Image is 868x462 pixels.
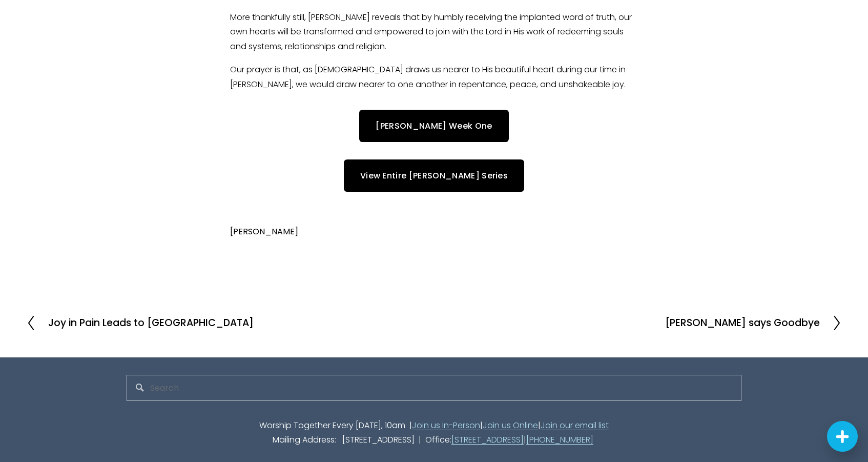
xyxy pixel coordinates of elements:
[412,418,480,433] a: Join us In-Person
[127,375,741,401] input: Search
[665,318,820,328] h2: [PERSON_NAME] says Goodbye
[665,315,842,331] a: [PERSON_NAME] says Goodbye
[359,110,508,142] a: [PERSON_NAME] Week One
[483,418,538,433] a: Join us Online
[230,63,638,92] p: Our prayer is that, as [DEMOGRAPHIC_DATA] draws us nearer to His beautiful heart during our time ...
[230,10,638,54] p: More thankfully still, [PERSON_NAME] reveals that by humbly receiving the implanted word of truth...
[127,418,741,448] p: Worship Together Every [DATE], 10am | | | Mailing Address: [STREET_ADDRESS] | Office: |
[26,315,254,331] a: Joy in Pain Leads to [GEOGRAPHIC_DATA]
[541,418,609,433] a: Join our email list
[230,226,298,237] a: [PERSON_NAME]
[344,159,524,192] a: View Entire [PERSON_NAME] Series
[451,433,524,448] a: [STREET_ADDRESS]
[48,318,254,328] h2: Joy in Pain Leads to [GEOGRAPHIC_DATA]
[526,433,593,448] a: [PHONE_NUMBER]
